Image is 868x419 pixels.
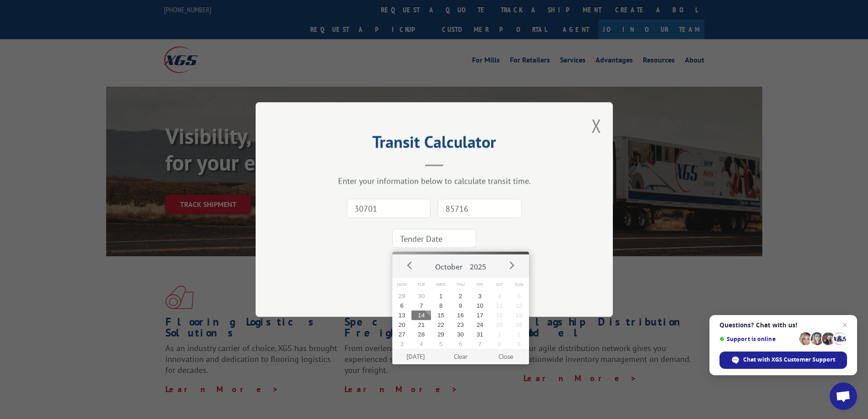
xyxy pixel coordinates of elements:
button: 2 [451,291,470,301]
span: Wed [431,278,451,291]
button: 9 [451,301,470,310]
div: Open chat [830,383,857,410]
button: 29 [431,330,451,339]
button: 10 [470,301,490,310]
button: 28 [411,330,431,339]
button: 27 [392,330,412,339]
button: 30 [451,330,470,339]
button: 7 [470,339,490,349]
button: 12 [509,301,529,310]
button: 4 [411,339,431,349]
button: 19 [509,310,529,320]
button: 31 [470,330,490,339]
button: 5 [509,291,529,301]
button: Clear [438,349,483,364]
button: 8 [431,301,451,310]
button: 26 [509,320,529,330]
h2: Transit Calculator [301,135,567,153]
button: 16 [451,310,470,320]
button: 1 [490,330,509,339]
button: 1 [431,291,451,301]
input: Dest. Zip [438,199,522,218]
button: 9 [509,339,529,349]
button: 14 [411,310,431,320]
button: Close modal [591,114,601,138]
div: Chat with XGS Customer Support [719,352,847,369]
button: 3 [392,339,412,349]
button: Prev [403,259,417,272]
span: Sun [509,278,529,291]
span: Close chat [839,320,850,331]
span: Questions? Chat with us! [719,321,847,329]
span: Support is online [719,336,796,342]
span: Sat [490,278,509,291]
button: 20 [392,320,412,330]
input: Tender Date [392,229,476,248]
button: Close [483,349,528,364]
button: 3 [470,291,490,301]
button: 13 [392,310,412,320]
button: [DATE] [393,349,438,364]
button: 5 [431,339,451,349]
button: 15 [431,310,451,320]
button: October [431,254,466,275]
button: 22 [431,320,451,330]
button: 24 [470,320,490,330]
button: 2025 [466,254,490,275]
button: 6 [392,301,412,310]
span: Fri [470,278,490,291]
button: 7 [411,301,431,310]
button: 29 [392,291,412,301]
button: 25 [490,320,509,330]
span: Chat with XGS Customer Support [743,356,835,364]
button: 18 [490,310,509,320]
input: Origin Zip [347,199,431,218]
span: Tue [411,278,431,291]
button: 17 [470,310,490,320]
div: Enter your information below to calculate transit time. [301,176,567,186]
button: 4 [490,291,509,301]
button: Next [504,259,518,272]
button: 30 [411,291,431,301]
button: 23 [451,320,470,330]
button: 11 [490,301,509,310]
button: 2 [509,330,529,339]
button: 21 [411,320,431,330]
span: Thu [451,278,470,291]
button: 8 [490,339,509,349]
button: 6 [451,339,470,349]
span: Mon [392,278,412,291]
